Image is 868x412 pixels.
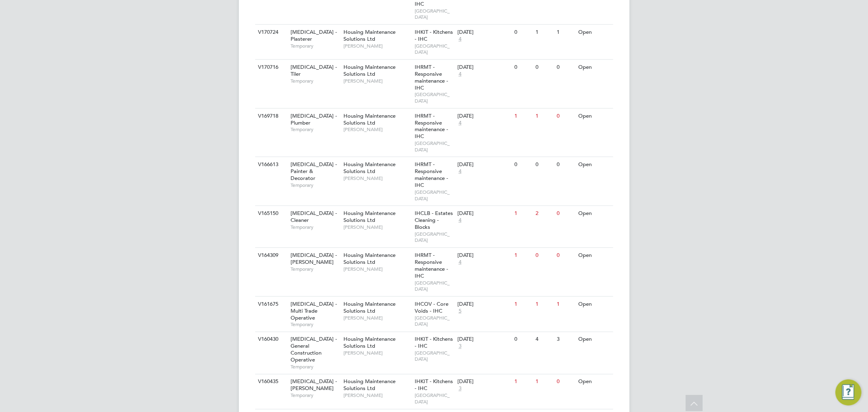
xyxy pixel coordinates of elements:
span: 4 [457,120,463,127]
span: [MEDICAL_DATA] - Painter & Decorator [291,161,337,182]
span: [GEOGRAPHIC_DATA] [415,189,453,202]
span: 5 [457,308,463,315]
span: [MEDICAL_DATA] - Cleaner [291,210,337,224]
span: 4 [457,71,463,78]
span: IHCLB - Estates Cleaning - Blocks [415,210,453,230]
div: 0 [555,206,576,221]
div: [DATE] [457,210,510,217]
div: 1 [512,297,533,312]
div: V170716 [256,60,285,75]
div: [DATE] [457,336,510,343]
span: Temporary [291,392,339,399]
div: Open [576,109,612,124]
span: IHKIT - Kitchens - IHC [415,378,453,392]
div: 0 [555,375,576,390]
span: IHRMT - Responsive maintenance - IHC [415,64,448,91]
div: 1 [512,109,533,124]
span: [PERSON_NAME] [343,78,411,84]
span: 3 [457,386,463,392]
span: 4 [457,36,463,43]
div: [DATE] [457,301,510,308]
span: Housing Maintenance Solutions Ltd [343,210,396,224]
span: Temporary [291,43,339,49]
div: Open [576,248,612,263]
span: [MEDICAL_DATA] - [PERSON_NAME] [291,252,337,265]
div: 0 [533,248,555,263]
div: Open [576,375,612,390]
span: Temporary [291,182,339,188]
div: 1 [555,297,576,312]
span: 4 [457,168,463,175]
span: [PERSON_NAME] [343,224,411,230]
span: 4 [457,259,463,266]
span: Temporary [291,224,339,230]
div: 0 [533,157,555,172]
span: [MEDICAL_DATA] - Multi Trade Operative [291,300,337,321]
div: Open [576,25,612,40]
span: Housing Maintenance Solutions Ltd [343,64,396,77]
span: [MEDICAL_DATA] - Tiler [291,64,337,77]
div: V164309 [256,248,285,263]
span: [PERSON_NAME] [343,175,411,182]
span: [PERSON_NAME] [343,350,411,357]
div: 0 [533,60,555,75]
div: [DATE] [457,161,510,168]
span: [GEOGRAPHIC_DATA] [415,280,453,292]
div: 0 [512,332,533,347]
div: Open [576,60,612,75]
span: Temporary [291,364,339,370]
div: Open [576,157,612,172]
span: [GEOGRAPHIC_DATA] [415,91,453,104]
span: [PERSON_NAME] [343,266,411,272]
span: [MEDICAL_DATA] - General Construction Operative [291,336,337,364]
div: 0 [555,157,576,172]
span: IHKIT - Kitchens - IHC [415,28,453,42]
div: [DATE] [457,113,510,120]
div: 3 [555,332,576,347]
div: V165150 [256,206,285,221]
span: [GEOGRAPHIC_DATA] [415,8,453,20]
div: 1 [533,297,555,312]
span: [GEOGRAPHIC_DATA] [415,392,453,405]
span: 4 [457,217,463,224]
div: V166613 [256,157,285,172]
span: Housing Maintenance Solutions Ltd [343,300,396,314]
div: Open [576,297,612,312]
span: IHRMT - Responsive maintenance - IHC [415,112,448,140]
div: V169718 [256,109,285,124]
div: 2 [533,206,555,221]
span: [PERSON_NAME] [343,43,411,49]
div: 1 [512,248,533,263]
div: [DATE] [457,252,510,259]
div: 1 [533,375,555,390]
div: 0 [512,25,533,40]
span: [GEOGRAPHIC_DATA] [415,231,453,243]
div: Open [576,332,612,347]
span: Housing Maintenance Solutions Ltd [343,28,396,42]
span: [PERSON_NAME] [343,392,411,399]
div: 0 [512,157,533,172]
div: 1 [555,25,576,40]
span: Housing Maintenance Solutions Ltd [343,336,396,350]
span: Housing Maintenance Solutions Ltd [343,252,396,265]
div: 0 [555,109,576,124]
span: Temporary [291,78,339,84]
div: 4 [533,332,555,347]
span: Temporary [291,126,339,133]
span: [MEDICAL_DATA] - Plumber [291,112,337,126]
span: Temporary [291,266,339,272]
span: [MEDICAL_DATA] - [PERSON_NAME] [291,378,337,392]
span: IHRMT - Responsive maintenance - IHC [415,161,448,188]
div: [DATE] [457,379,510,386]
span: [PERSON_NAME] [343,126,411,133]
span: Housing Maintenance Solutions Ltd [343,112,396,126]
span: [PERSON_NAME] [343,315,411,321]
div: 0 [555,248,576,263]
div: 1 [533,25,555,40]
span: [GEOGRAPHIC_DATA] [415,350,453,363]
div: 0 [555,60,576,75]
div: V170724 [256,25,285,40]
span: IHKIT - Kitchens - IHC [415,336,453,350]
span: Housing Maintenance Solutions Ltd [343,161,396,175]
div: Open [576,206,612,221]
